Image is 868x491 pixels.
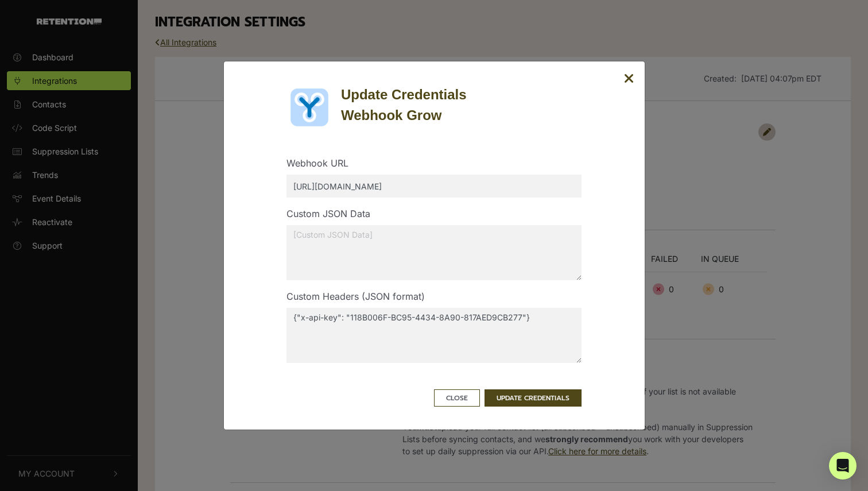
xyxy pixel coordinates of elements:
div: Open Intercom Messenger [829,452,857,480]
button: UPDATE CREDENTIALS [485,389,582,407]
button: Close [624,72,634,86]
label: Webhook URL [286,156,348,170]
textarea: {"x-api-key": "118B006F-BC95-4434-8A90-817AED9CB277"} [286,308,582,363]
button: Close [434,389,480,407]
strong: Webhook Grow [341,107,442,123]
label: Custom Headers (JSON format) [286,289,425,303]
input: [Webhook URL] [286,175,582,198]
img: Webhook Grow [286,84,332,130]
label: Custom JSON Data [286,207,370,221]
div: Update Credentials [341,84,582,126]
